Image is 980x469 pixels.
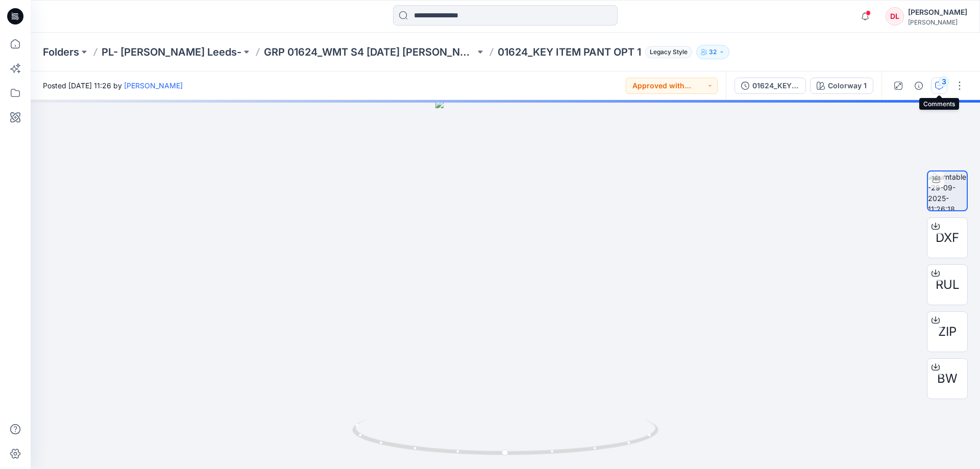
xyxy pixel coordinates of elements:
div: DL [886,7,904,26]
button: 01624_KEY ITEM PANT OPT 1 [734,78,806,94]
a: [PERSON_NAME] [124,81,183,90]
a: Folders [43,45,79,59]
a: GRP 01624_WMT S4 [DATE] [PERSON_NAME] [264,45,475,59]
a: PL- [PERSON_NAME] Leeds- [102,45,241,59]
button: 32 [696,45,729,59]
div: 3 [939,77,949,87]
button: Details [911,78,927,94]
span: Legacy Style [645,46,692,58]
button: 3 [931,78,947,94]
span: DXF [936,229,959,247]
img: turntable-29-09-2025-11:26:18 [928,171,967,210]
span: BW [937,369,958,388]
div: [PERSON_NAME] [908,18,967,26]
span: Posted [DATE] 11:26 by [43,80,183,91]
div: Colorway 1 [828,80,867,91]
span: RUL [936,276,960,294]
div: 01624_KEY ITEM PANT OPT 1 [752,80,799,91]
button: Legacy Style [641,45,692,59]
p: 01624_KEY ITEM PANT OPT 1 [498,45,641,59]
span: ZIP [938,323,957,341]
p: 32 [709,46,717,58]
button: Colorway 1 [810,78,873,94]
div: [PERSON_NAME] [908,6,967,18]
